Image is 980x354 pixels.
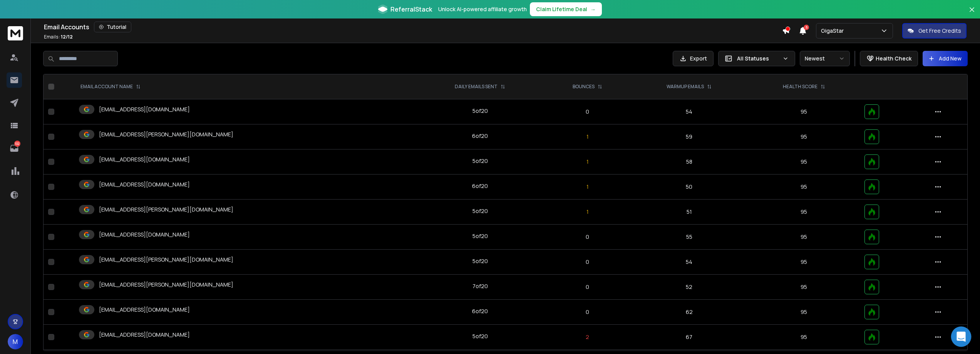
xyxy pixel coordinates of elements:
[8,334,23,349] button: M
[748,250,860,275] td: 95
[951,327,972,347] div: Open Intercom Messenger
[549,333,626,341] p: 2
[14,141,20,147] p: 102
[472,232,488,240] div: 5 of 20
[876,55,911,62] p: Health Check
[472,207,488,215] div: 5 of 20
[590,5,596,13] span: →
[472,182,488,190] div: 6 of 20
[7,141,22,156] a: 102
[549,308,626,316] p: 0
[748,174,860,200] td: 95
[573,84,595,90] p: BOUNCES
[530,2,602,16] button: Claim Lifetime Deal→
[967,5,977,23] button: Close banner
[630,300,748,325] td: 62
[549,108,626,116] p: 0
[783,84,818,90] p: HEALTH SCORE
[99,281,233,289] p: [EMAIL_ADDRESS][PERSON_NAME][DOMAIN_NAME]
[80,84,141,90] div: EMAIL ACCOUNT NAME
[472,332,488,340] div: 5 of 20
[630,325,748,350] td: 67
[99,106,190,113] p: [EMAIL_ADDRESS][DOMAIN_NAME]
[438,5,527,13] p: Unlock AI-powered affiliate growth
[630,275,748,300] td: 52
[923,51,968,66] button: Add New
[99,131,233,138] p: [EMAIL_ADDRESS][PERSON_NAME][DOMAIN_NAME]
[549,158,626,166] p: 1
[748,225,860,250] td: 95
[630,250,748,275] td: 54
[630,225,748,250] td: 55
[549,258,626,266] p: 0
[804,25,809,30] span: 5
[549,233,626,241] p: 0
[667,84,704,90] p: WARMUP EMAILS
[748,124,860,149] td: 95
[748,149,860,174] td: 95
[549,283,626,291] p: 0
[918,27,961,35] p: Get Free Credits
[99,206,233,213] p: [EMAIL_ADDRESS][PERSON_NAME][DOMAIN_NAME]
[737,55,779,62] p: All Statuses
[630,124,748,149] td: 59
[630,174,748,200] td: 50
[472,107,488,115] div: 5 of 20
[472,282,488,290] div: 7 of 20
[472,157,488,165] div: 5 of 20
[99,156,190,163] p: [EMAIL_ADDRESS][DOMAIN_NAME]
[748,275,860,300] td: 95
[902,23,967,39] button: Get Free Credits
[472,307,488,315] div: 6 of 20
[549,183,626,191] p: 1
[455,84,498,90] p: DAILY EMAILS SENT
[549,133,626,141] p: 1
[630,149,748,174] td: 58
[390,5,432,14] span: ReferralStack
[94,22,131,32] button: Tutorial
[99,331,190,339] p: [EMAIL_ADDRESS][DOMAIN_NAME]
[630,99,748,124] td: 54
[748,200,860,225] td: 95
[44,34,73,40] p: Emails :
[99,231,190,238] p: [EMAIL_ADDRESS][DOMAIN_NAME]
[821,27,847,35] p: GigaStar
[748,325,860,350] td: 95
[472,132,488,140] div: 6 of 20
[99,181,190,188] p: [EMAIL_ADDRESS][DOMAIN_NAME]
[748,99,860,124] td: 95
[61,34,73,40] span: 12 / 12
[860,51,918,66] button: Health Check
[549,208,626,216] p: 1
[630,200,748,225] td: 51
[748,300,860,325] td: 95
[673,51,714,66] button: Export
[99,306,190,314] p: [EMAIL_ADDRESS][DOMAIN_NAME]
[800,51,850,66] button: Newest
[99,256,233,263] p: [EMAIL_ADDRESS][PERSON_NAME][DOMAIN_NAME]
[472,257,488,265] div: 5 of 20
[44,22,782,32] div: Email Accounts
